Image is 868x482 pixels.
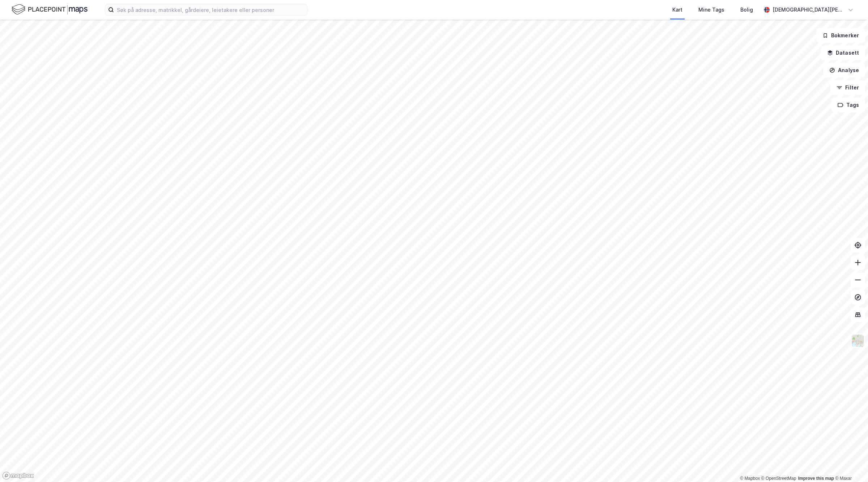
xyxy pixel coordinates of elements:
a: Mapbox homepage [2,471,34,480]
iframe: Chat Widget [832,447,868,482]
div: Mine Tags [698,5,724,14]
a: Mapbox [740,476,760,481]
div: Kart [672,5,682,14]
button: Bokmerker [816,28,865,43]
img: logo.f888ab2527a4732fd821a326f86c7f29.svg [12,3,88,16]
a: Improve this map [798,476,834,481]
div: [DEMOGRAPHIC_DATA][PERSON_NAME] [773,5,845,14]
a: OpenStreetMap [761,476,796,481]
button: Datasett [821,46,865,60]
button: Analyse [823,63,865,77]
img: Z [851,334,865,348]
div: Bolig [740,5,753,14]
input: Søk på adresse, matrikkel, gårdeiere, leietakere eller personer [114,4,307,15]
button: Tags [831,98,865,112]
button: Filter [830,80,865,95]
